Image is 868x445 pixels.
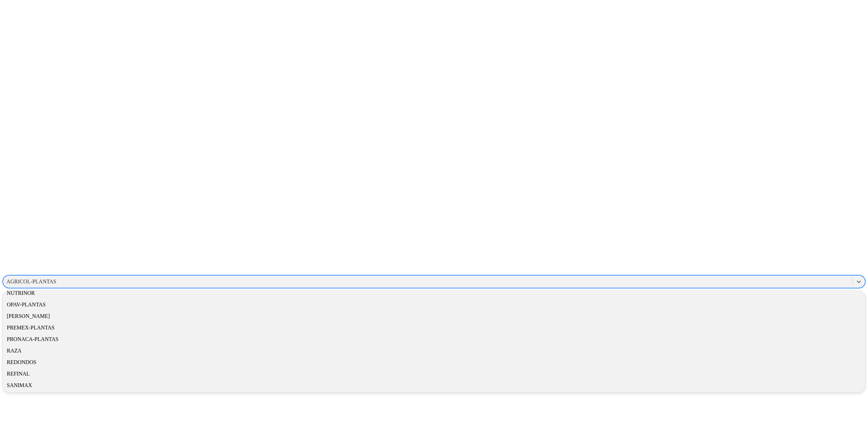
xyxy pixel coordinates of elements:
div: RAZA [3,345,865,357]
div: SANIMAX [3,380,865,391]
div: REDONDOS [3,357,865,368]
div: OPAV-PLANTAS [3,299,865,310]
div: [PERSON_NAME] [3,310,865,322]
div: PRONACA-PLANTAS [3,333,865,345]
div: AGRICOL-PLANTAS [6,279,56,285]
div: PREMEX-PLANTAS [3,322,865,333]
div: REFINAL [3,368,865,380]
div: NUTRINOR [3,287,865,299]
